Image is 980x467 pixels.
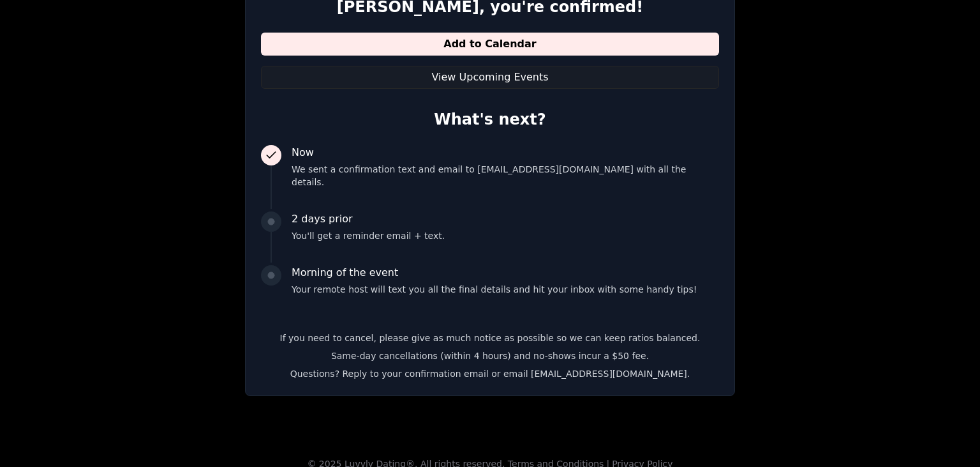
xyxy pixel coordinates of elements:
p: Same-day cancellations (within 4 hours) and no-shows incur a $50 fee. [261,349,719,362]
button: Add to Calendar [261,33,719,56]
p: We sent a confirmation text and email to [EMAIL_ADDRESS][DOMAIN_NAME] with all the details. [292,163,719,188]
p: Your remote host will text you all the final details and hit your inbox with some handy tips! [292,283,697,296]
p: Questions? Reply to your confirmation email or email [EMAIL_ADDRESS][DOMAIN_NAME]. [261,367,719,380]
button: View Upcoming Events [261,66,719,89]
p: You'll get a reminder email + text. [292,229,445,242]
h2: What's next? [261,104,719,130]
h3: Morning of the event [292,265,697,280]
h3: 2 days prior [292,211,445,227]
p: If you need to cancel, please give as much notice as possible so we can keep ratios balanced. [261,332,719,344]
h3: Now [292,145,719,160]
